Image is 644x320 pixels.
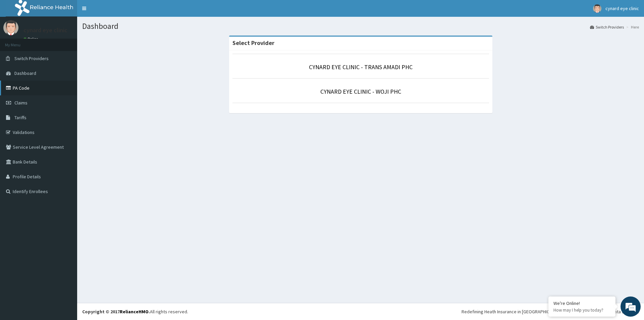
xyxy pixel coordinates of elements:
footer: All rights reserved. [77,303,644,320]
a: Switch Providers [590,24,624,30]
h1: Dashboard [82,22,639,31]
a: RelianceHMO [120,309,149,315]
p: cynard eye clinic [23,27,67,33]
a: Online [23,37,40,41]
span: Dashboard [14,70,36,76]
strong: Copyright © 2017 . [82,309,150,315]
p: How may I help you today? [553,307,610,313]
li: Here [625,24,639,30]
a: CYNARD EYE CLINIC - TRANS AMADI PHC [309,63,413,71]
span: Claims [14,100,28,106]
a: CYNARD EYE CLINIC - WOJI PHC [320,88,401,95]
strong: Select Provider [232,39,274,47]
img: User Image [3,20,18,35]
div: Redefining Heath Insurance in [GEOGRAPHIC_DATA] using Telemedicine and Data Science! [462,308,639,315]
span: cynard eye clinic [605,5,639,11]
div: We're Online! [553,300,610,306]
img: User Image [593,4,601,13]
span: Switch Providers [14,55,49,61]
span: Tariffs [14,115,26,121]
